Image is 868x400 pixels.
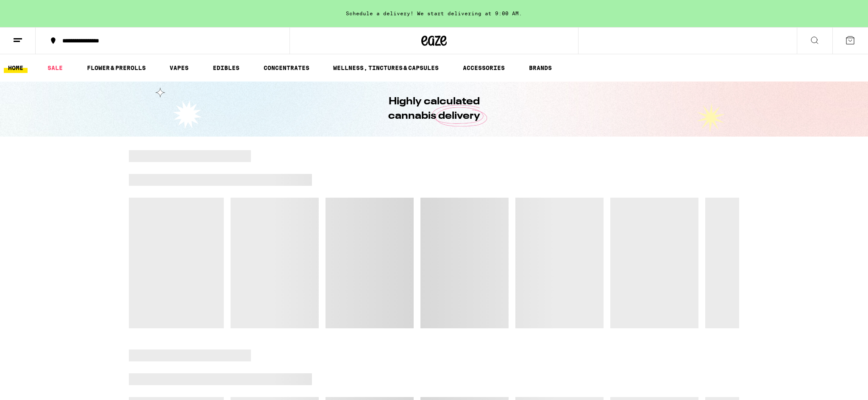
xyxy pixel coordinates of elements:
h1: Highly calculated cannabis delivery [364,95,504,123]
a: BRANDS [525,63,556,73]
a: WELLNESS, TINCTURES & CAPSULES [329,63,443,73]
a: ACCESSORIES [459,63,509,73]
a: SALE [43,63,67,73]
a: HOME [4,63,28,73]
a: CONCENTRATES [259,63,314,73]
a: FLOWER & PREROLLS [83,63,150,73]
a: VAPES [165,63,193,73]
a: EDIBLES [209,63,244,73]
